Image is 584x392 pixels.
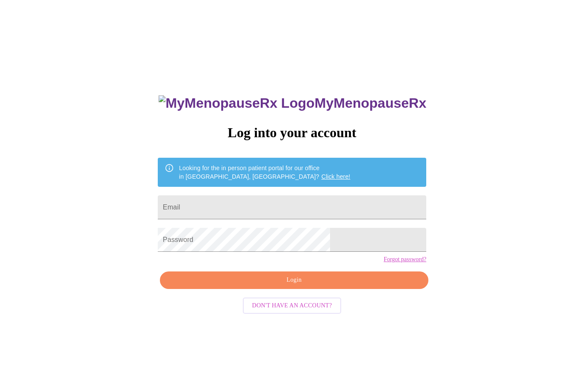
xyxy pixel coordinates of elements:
[321,173,351,180] a: Click here!
[159,95,314,111] img: MyMenopauseRx Logo
[160,271,428,289] button: Login
[241,301,344,309] a: Don't have an account?
[159,95,426,111] h3: MyMenopauseRx
[243,298,342,314] button: Don't have an account?
[158,125,426,141] h3: Log into your account
[252,301,332,311] span: Don't have an account?
[170,275,419,286] span: Login
[179,160,351,184] div: Looking for the in person patient portal for our office in [GEOGRAPHIC_DATA], [GEOGRAPHIC_DATA]?
[383,256,426,263] a: Forgot password?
